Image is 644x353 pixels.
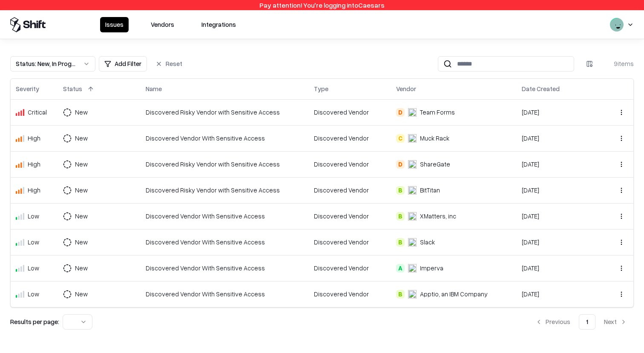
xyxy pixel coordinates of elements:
[522,84,560,93] div: Date Created
[63,131,103,146] button: New
[420,186,440,195] div: BitTitan
[408,290,417,298] img: Apptio, an IBM Company
[522,134,595,143] div: [DATE]
[522,212,595,221] div: [DATE]
[396,186,405,195] div: B
[522,238,595,247] div: [DATE]
[100,17,129,32] button: Issues
[522,290,595,298] div: [DATE]
[408,186,417,195] img: BitTitan
[396,238,405,247] div: B
[522,186,595,195] div: [DATE]
[10,317,59,326] p: Results per page:
[75,264,88,273] div: New
[396,84,416,93] div: Vendor
[63,157,103,172] button: New
[420,264,443,273] div: Imperva
[579,314,595,330] button: 1
[63,183,103,198] button: New
[63,84,82,93] div: Status
[146,186,304,195] div: Discovered Risky Vendor with Sensitive Access
[16,84,39,93] div: Severity
[408,264,417,273] img: Imperva
[396,290,405,298] div: B
[408,134,417,143] img: Muck Rack
[28,108,47,117] div: Critical
[314,290,386,298] div: Discovered Vendor
[63,261,103,276] button: New
[75,108,88,117] div: New
[420,212,456,221] div: XMatters, inc
[408,108,417,117] img: Team Forms
[28,186,40,195] div: High
[396,212,405,221] div: B
[396,264,405,273] div: A
[63,235,103,250] button: New
[146,212,304,221] div: Discovered Vendor With Sensitive Access
[522,160,595,169] div: [DATE]
[146,238,304,247] div: Discovered Vendor With Sensitive Access
[408,160,417,169] img: ShareGate
[314,134,386,143] div: Discovered Vendor
[146,108,304,117] div: Discovered Risky Vendor with Sensitive Access
[28,160,40,169] div: High
[63,105,103,120] button: New
[529,314,634,330] nav: pagination
[63,209,103,224] button: New
[75,186,88,195] div: New
[408,212,417,221] img: xMatters, inc
[522,264,595,273] div: [DATE]
[420,238,435,247] div: Slack
[314,160,386,169] div: Discovered Vendor
[99,56,147,72] button: Add Filter
[28,290,39,298] div: Low
[396,160,405,169] div: D
[314,238,386,247] div: Discovered Vendor
[600,59,634,68] div: 9 items
[396,134,405,143] div: C
[314,212,386,221] div: Discovered Vendor
[150,56,187,72] button: Reset
[420,134,449,143] div: Muck Rack
[75,134,88,143] div: New
[314,108,386,117] div: Discovered Vendor
[146,264,304,273] div: Discovered Vendor With Sensitive Access
[146,17,179,32] button: Vendors
[146,290,304,298] div: Discovered Vendor With Sensitive Access
[314,84,328,93] div: Type
[146,160,304,169] div: Discovered Risky Vendor with Sensitive Access
[408,238,417,247] img: Slack
[420,160,450,169] div: ShareGate
[28,264,39,273] div: Low
[146,134,304,143] div: Discovered Vendor With Sensitive Access
[28,134,40,143] div: High
[420,108,455,117] div: Team Forms
[75,290,88,298] div: New
[146,84,162,93] div: Name
[314,264,386,273] div: Discovered Vendor
[196,17,241,32] button: Integrations
[28,212,39,221] div: Low
[75,238,88,247] div: New
[63,287,103,302] button: New
[314,186,386,195] div: Discovered Vendor
[396,108,405,117] div: D
[28,238,39,247] div: Low
[16,59,76,68] div: Status : New, In Progress
[522,108,595,117] div: [DATE]
[75,160,88,169] div: New
[75,212,88,221] div: New
[420,290,488,298] div: Apptio, an IBM Company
